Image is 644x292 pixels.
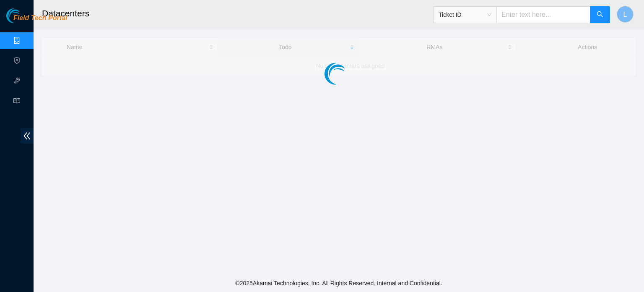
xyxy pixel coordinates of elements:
[590,6,610,23] button: search
[13,14,67,22] span: Field Tech Portal
[13,94,20,110] span: read
[439,8,491,21] span: Ticket ID
[6,15,67,26] a: Akamai TechnologiesField Tech Portal
[6,8,42,23] img: Akamai Technologies
[21,128,34,144] span: double-left
[496,6,590,23] input: Enter text here...
[617,6,634,23] button: L
[597,11,603,19] span: search
[34,274,644,292] footer: © 2025 Akamai Technologies, Inc. All Rights Reserved. Internal and Confidential.
[623,9,627,20] span: L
